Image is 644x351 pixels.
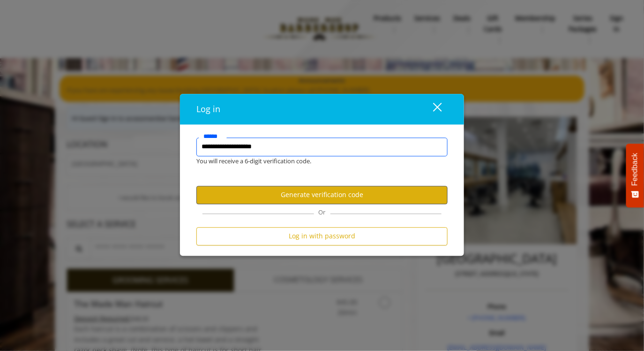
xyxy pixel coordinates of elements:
span: Feedback [631,153,639,186]
button: close dialog [416,99,448,119]
span: Log in [196,103,220,114]
button: Log in with password [196,227,448,245]
button: Generate verification code [196,186,448,204]
div: close dialog [422,102,441,116]
button: Feedback - Show survey [626,144,644,207]
div: You will receive a 6-digit verification code. [189,156,441,166]
span: Or [314,208,330,216]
